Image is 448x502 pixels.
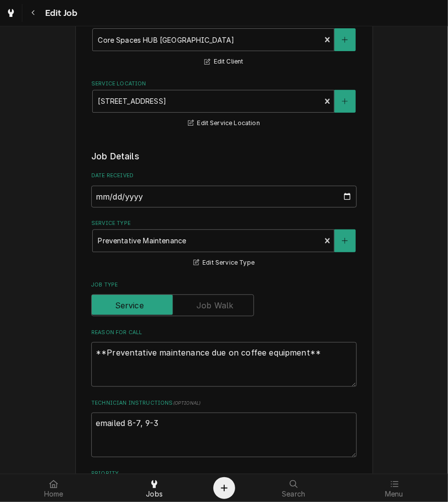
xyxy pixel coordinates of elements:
[91,219,357,227] label: Service Type
[91,413,357,457] textarea: emailed 8-7, 9-3
[342,237,348,244] svg: Create New Service
[342,36,348,43] svg: Create New Client
[244,476,344,500] a: Search
[334,28,355,51] button: Create New Client
[344,476,444,500] a: Menu
[4,476,104,500] a: Home
[91,329,357,337] label: Reason For Call
[91,172,357,207] div: Date Received
[192,257,256,269] button: Edit Service Type
[187,117,261,130] button: Edit Service Location
[91,80,357,129] div: Service Location
[91,150,357,163] legend: Job Details
[91,19,357,68] div: Client
[385,490,403,498] span: Menu
[91,329,357,387] div: Reason For Call
[334,229,355,252] button: Create New Service
[91,399,357,458] div: Technician Instructions
[105,476,204,500] a: Jobs
[91,399,357,407] label: Technician Instructions
[91,172,357,180] label: Date Received
[91,281,357,316] div: Job Type
[91,219,357,269] div: Service Type
[334,90,355,113] button: Create New Location
[24,4,42,22] button: Navigate back
[91,80,357,88] label: Service Location
[173,400,201,406] span: ( optional )
[203,56,245,68] button: Edit Client
[213,477,235,499] button: Create Object
[91,470,357,478] label: Priority
[91,342,357,387] textarea: **Preventative maintenance due on coffee equipment**
[342,98,348,105] svg: Create New Location
[42,6,77,20] span: Edit Job
[44,490,64,498] span: Home
[91,281,357,289] label: Job Type
[2,4,20,22] a: Go to Jobs
[146,490,163,498] span: Jobs
[91,186,357,208] input: yyyy-mm-dd
[282,490,305,498] span: Search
